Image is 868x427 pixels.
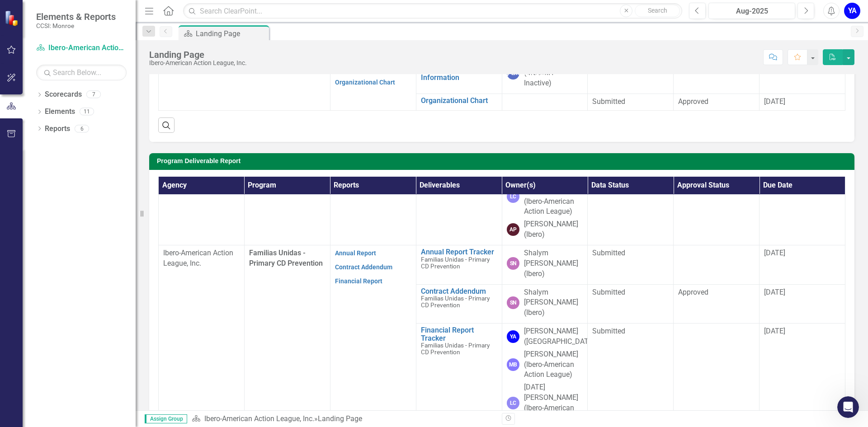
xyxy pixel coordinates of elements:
[104,305,122,311] span: News
[592,288,625,296] span: Submitted
[52,305,84,311] span: Messages
[36,22,116,29] small: CCSI: Monroe
[524,287,583,319] div: Shalym [PERSON_NAME] (Ibero)
[13,272,168,289] div: ClearPoint Advanced Training
[674,245,759,284] td: Double-Click to Edit
[648,7,667,14] span: Search
[416,55,502,94] td: Double-Click to Edit Right Click for Context Menu
[183,3,682,19] input: Search ClearPoint...
[149,50,247,60] div: Landing Page
[712,6,792,17] div: Aug-2025
[764,327,785,335] span: [DATE]
[335,277,382,285] a: Financial Report
[524,248,583,279] div: Shalym [PERSON_NAME] (Ibero)
[157,158,850,164] h3: Program Deliverable Report
[524,349,583,380] div: [PERSON_NAME] (Ibero-American Action League)
[674,94,759,110] td: Double-Click to Edit
[708,3,795,19] button: Aug-2025
[674,284,759,324] td: Double-Click to Edit
[335,263,392,271] a: Contract Addendum
[249,249,323,267] span: Familias Unidas - Primary CD Prevention
[151,305,165,311] span: Help
[416,94,502,110] td: Double-Click to Edit Right Click for Context Menu
[19,233,151,252] div: Getting Started Guide - Element Detail Pages
[421,342,490,356] span: Familias Unidas - Primary CD Prevention
[592,97,625,106] span: Submitted
[764,97,785,106] span: [DATE]
[106,14,124,33] img: Profile image for Jeff
[18,64,163,95] p: Hi [PERSON_NAME] 👋
[123,14,141,33] div: Profile image for Ash
[89,14,107,33] img: Profile image for Walter
[13,213,168,230] div: Automation & Integration - Data Loader
[192,414,495,424] div: »
[588,55,674,94] td: Double-Click to Edit
[45,282,90,318] button: Messages
[588,94,674,110] td: Double-Click to Edit
[5,10,20,26] img: ClearPoint Strategy
[13,256,168,272] div: ClearPoint Updater Training
[421,57,497,81] a: Cultural Competency Agency Ethnicity Information
[36,43,127,53] a: Ibero-American Action League, Inc.
[36,11,116,22] span: Elements & Reports
[421,97,497,105] a: Organizational Chart
[421,248,497,256] a: Annual Report Tracker
[149,60,247,66] div: Ibero-American Action League, Inc.
[507,330,519,343] div: YA
[416,245,502,284] td: Double-Click to Edit Right Click for Context Menu
[75,125,89,132] div: 6
[18,95,163,110] p: How can we help?
[678,97,708,106] span: Approved
[507,223,519,236] div: AP
[507,257,519,270] div: SN
[156,14,172,31] div: Close
[421,287,497,296] a: Contract Addendum
[507,296,519,309] div: SN
[13,230,168,256] div: Getting Started Guide - Element Detail Pages
[45,124,70,134] a: Reports
[588,284,674,324] td: Double-Click to Edit
[204,414,314,423] a: Ibero-American Action League, Inc.
[45,107,75,117] a: Elements
[45,89,82,100] a: Scorecards
[837,396,859,418] iframe: Intercom live chat
[524,176,583,217] div: [DATE][PERSON_NAME] (Ibero-American Action League)
[592,249,625,257] span: Submitted
[844,3,860,19] button: YA
[421,295,490,309] span: Familias Unidas - Primary CD Prevention
[19,216,151,226] div: Automation & Integration - Data Loader
[18,20,71,29] img: logo
[90,282,136,318] button: News
[678,288,708,296] span: Approved
[421,256,490,270] span: Familias Unidas - Primary CD Prevention
[196,28,267,39] div: Landing Page
[524,382,583,423] div: [DATE][PERSON_NAME] (Ibero-American Action League)
[80,108,94,116] div: 11
[524,219,583,240] div: [PERSON_NAME] (Ibero)
[163,248,240,269] p: Ibero-American Action League, Inc.
[635,5,680,17] button: Search
[19,259,151,269] div: ClearPoint Updater Training
[145,414,187,423] span: Assign Group
[507,397,519,409] div: LC
[36,65,127,80] input: Search Below...
[764,288,785,296] span: [DATE]
[764,249,785,257] span: [DATE]
[507,358,519,371] div: MB
[19,276,151,286] div: ClearPoint Advanced Training
[592,327,625,335] span: Submitted
[318,414,362,423] div: Landing Page
[588,245,674,284] td: Double-Click to Edit
[86,91,101,99] div: 7
[335,249,376,257] a: Annual Report
[416,284,502,324] td: Double-Click to Edit Right Click for Context Menu
[335,79,395,86] a: Organizational Chart
[13,191,168,209] button: Search for help
[421,326,497,342] a: Financial Report Tracker
[507,190,519,203] div: LC
[12,305,33,311] span: Home
[136,282,181,318] button: Help
[19,196,73,205] span: Search for help
[674,55,759,94] td: Double-Click to Edit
